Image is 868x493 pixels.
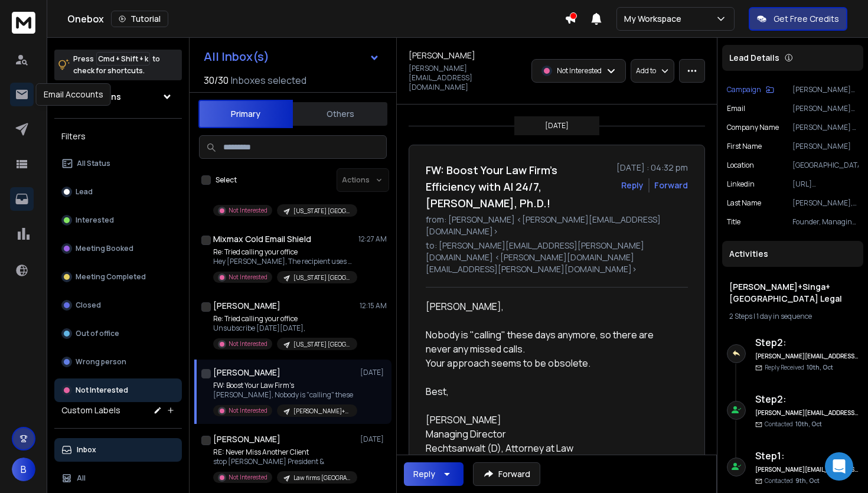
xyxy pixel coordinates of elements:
[727,161,754,170] p: location
[473,462,540,486] button: Forward
[77,474,86,483] p: All
[358,234,387,244] p: 12:27 AM
[636,66,656,76] p: Add to
[792,179,859,189] p: [URL][DOMAIN_NAME]
[76,301,101,310] p: Closed
[792,142,859,151] p: [PERSON_NAME]
[213,367,280,378] h1: [PERSON_NAME]
[360,368,387,377] p: [DATE]
[76,357,126,367] p: Wrong person
[229,406,267,415] p: Not Interested
[213,300,280,312] h1: [PERSON_NAME]
[727,142,762,151] p: First Name
[426,214,688,237] p: from: [PERSON_NAME] <[PERSON_NAME][EMAIL_ADDRESS][DOMAIN_NAME]>
[727,179,755,189] p: linkedin
[54,180,182,204] button: Lead
[54,152,182,175] button: All Status
[807,363,833,371] span: 10th, Oct
[293,273,350,282] p: [US_STATE] [GEOGRAPHIC_DATA] legal
[54,350,182,374] button: Wrong person
[360,301,387,311] p: 12:15 AM
[76,329,119,338] p: Out of office
[54,466,182,490] button: All
[229,273,267,282] p: Not Interested
[54,128,182,145] h3: Filters
[54,438,182,462] button: Inbox
[293,407,350,416] p: [PERSON_NAME]+Singa+[GEOGRAPHIC_DATA] Legal
[213,324,355,333] p: Unsubscribe [DATE][DATE],
[749,7,847,31] button: Get Free Credits
[229,206,267,215] p: Not Interested
[54,85,182,109] button: All Campaigns
[54,208,182,232] button: Interested
[621,179,644,191] button: Reply
[36,83,111,106] div: Email Accounts
[755,465,859,474] h6: [PERSON_NAME][EMAIL_ADDRESS][PERSON_NAME][DOMAIN_NAME]
[765,476,820,485] p: Contacted
[216,175,237,185] label: Select
[557,66,602,76] p: Not Interested
[213,390,355,400] p: [PERSON_NAME], Nobody is "calling" these
[54,293,182,317] button: Closed
[96,52,150,66] span: Cmd + Shift + k
[213,257,355,266] p: Hey [PERSON_NAME], The recipient uses Mixmax
[54,265,182,289] button: Meeting Completed
[76,386,128,395] p: Not Interested
[729,281,856,305] h1: [PERSON_NAME]+Singa+[GEOGRAPHIC_DATA] Legal
[54,322,182,345] button: Out of office
[792,161,859,170] p: [GEOGRAPHIC_DATA]
[213,247,355,257] p: Re: Tried calling your office
[360,435,387,444] p: [DATE]
[409,50,475,61] h1: [PERSON_NAME]
[229,339,267,348] p: Not Interested
[792,104,859,113] p: [PERSON_NAME][EMAIL_ADDRESS][DOMAIN_NAME]
[293,340,350,349] p: [US_STATE] [GEOGRAPHIC_DATA] legal
[792,198,859,208] p: [PERSON_NAME], Ph.D.
[426,240,688,275] p: to: [PERSON_NAME][EMAIL_ADDRESS][PERSON_NAME][DOMAIN_NAME] <[PERSON_NAME][DOMAIN_NAME][EMAIL_ADDR...
[293,101,387,127] button: Others
[616,162,688,174] p: [DATE] : 04:32 pm
[77,159,110,168] p: All Status
[765,420,822,429] p: Contacted
[213,381,355,390] p: FW: Boost Your Law Firm's
[426,162,609,211] h1: FW: Boost Your Law Firm's Efficiency with AI 24/7, [PERSON_NAME], Ph.D.!
[76,187,93,197] p: Lead
[77,445,96,455] p: Inbox
[204,51,269,63] h1: All Inbox(s)
[722,241,863,267] div: Activities
[792,85,859,94] p: [PERSON_NAME]+Singa+[GEOGRAPHIC_DATA] Legal
[229,473,267,482] p: Not Interested
[795,476,820,485] span: 9th, Oct
[12,458,35,481] button: B
[67,11,564,27] div: Onebox
[231,73,306,87] h3: Inboxes selected
[293,474,350,482] p: Law firms [GEOGRAPHIC_DATA]
[795,420,822,428] span: 10th, Oct
[213,233,311,245] h1: Mixmax Cold Email Shield
[624,13,686,25] p: My Workspace
[654,179,688,191] div: Forward
[194,45,389,68] button: All Inbox(s)
[727,123,779,132] p: Company Name
[755,392,859,406] h6: Step 2 :
[727,85,761,94] p: Campaign
[765,363,833,372] p: Reply Received
[76,272,146,282] p: Meeting Completed
[404,462,464,486] button: Reply
[727,104,745,113] p: Email
[755,449,859,463] h6: Step 1 :
[213,448,355,457] p: RE: Never Miss Another Client
[76,244,133,253] p: Meeting Booked
[755,409,859,417] h6: [PERSON_NAME][EMAIL_ADDRESS][PERSON_NAME][DOMAIN_NAME]
[409,64,524,92] p: [PERSON_NAME][EMAIL_ADDRESS][DOMAIN_NAME]
[755,335,859,350] h6: Step 2 :
[61,404,120,416] h3: Custom Labels
[54,378,182,402] button: Not Interested
[545,121,569,130] p: [DATE]
[792,217,859,227] p: Founder, Managing Director
[727,198,761,208] p: Last Name
[198,100,293,128] button: Primary
[213,433,280,445] h1: [PERSON_NAME]
[54,237,182,260] button: Meeting Booked
[792,123,859,132] p: [PERSON_NAME] & FAN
